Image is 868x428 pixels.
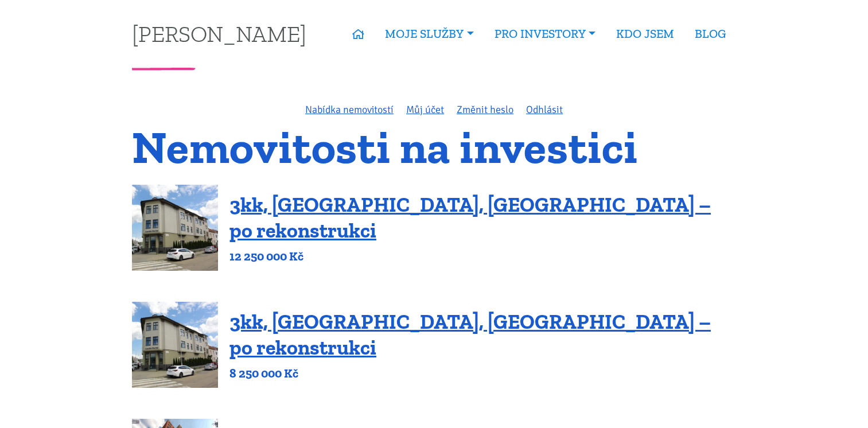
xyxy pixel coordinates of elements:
[132,22,306,45] a: [PERSON_NAME]
[375,21,484,47] a: MOJE SLUŽBY
[229,309,711,360] a: 3kk, [GEOGRAPHIC_DATA], [GEOGRAPHIC_DATA] – po rekonstrukci
[526,103,563,116] a: Odhlásit
[684,21,736,47] a: BLOG
[305,103,394,116] a: Nabídka nemovitostí
[229,248,736,264] p: 12 250 000 Kč
[229,365,736,382] p: 8 250 000 Kč
[406,103,444,116] a: Můj účet
[132,128,736,166] h1: Nemovitosti na investici
[457,103,513,116] a: Změnit heslo
[484,21,606,47] a: PRO INVESTORY
[606,21,684,47] a: KDO JSEM
[229,192,711,243] a: 3kk, [GEOGRAPHIC_DATA], [GEOGRAPHIC_DATA] – po rekonstrukci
